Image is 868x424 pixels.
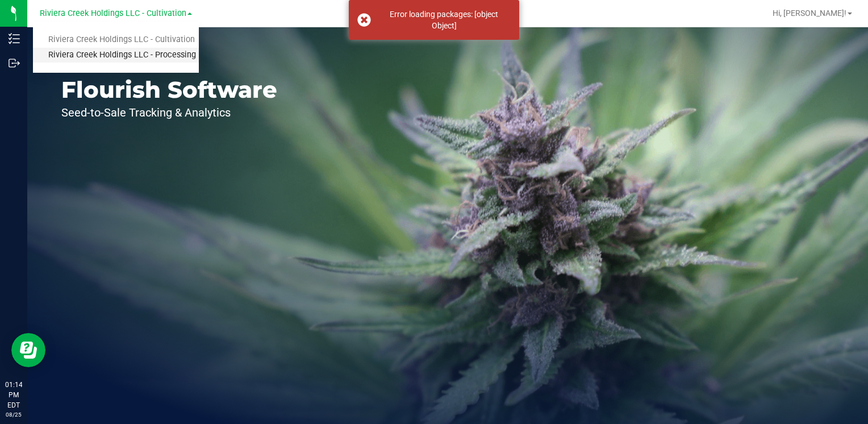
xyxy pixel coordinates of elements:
inline-svg: Outbound [9,57,20,69]
inline-svg: Inventory [9,33,20,44]
span: Hi, [PERSON_NAME]! [773,9,846,18]
p: Flourish Software [61,78,277,101]
p: Seed-to-Sale Tracking & Analytics [61,107,277,118]
a: Riviera Creek Holdings LLC - Processing [33,48,199,63]
a: Riviera Creek Holdings LLC - Cultivation [33,32,199,48]
span: Riviera Creek Holdings LLC - Cultivation [40,9,186,18]
iframe: Resource center [11,333,45,367]
p: 08/25 [5,410,22,419]
p: 01:14 PM EDT [5,380,22,410]
div: Error loading packages: [object Object] [377,9,511,31]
